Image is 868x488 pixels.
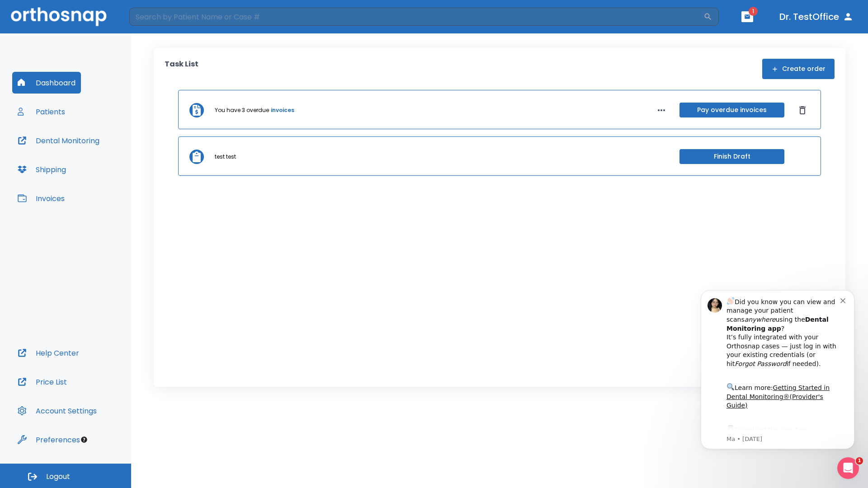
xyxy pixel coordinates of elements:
[12,371,72,393] button: Price List
[687,277,868,464] iframe: Intercom notifications message
[12,429,85,450] button: Preferences
[679,103,784,117] button: Pay overdue invoices
[39,147,153,193] div: Download the app: | ​ Let us know if you need help getting started!
[776,9,857,25] button: Dr. TestOffice
[153,19,160,27] button: Dismiss notification
[80,436,88,444] div: Tooltip anchor
[39,159,153,167] p: Message from Ma, sent 1w ago
[12,400,102,422] button: Account Settings
[856,457,863,465] span: 1
[215,106,269,114] p: You have 3 overdue
[12,188,70,209] button: Invoices
[749,7,758,16] span: 1
[12,159,71,180] button: Shipping
[12,72,81,94] button: Dashboard
[12,130,105,151] button: Dental Monitoring
[11,7,107,26] img: Orthosnap
[215,153,236,161] p: test test
[46,472,70,482] span: Logout
[679,149,784,164] button: Finish Draft
[39,150,120,166] a: App Store
[271,106,294,114] a: invoices
[12,342,85,364] button: Help Center
[12,101,71,122] button: Patients
[165,59,198,79] p: Task List
[129,8,703,26] input: Search by Patient Name or Case #
[795,103,810,117] button: Dismiss
[837,457,859,479] iframe: Intercom live chat
[762,59,835,79] button: Create order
